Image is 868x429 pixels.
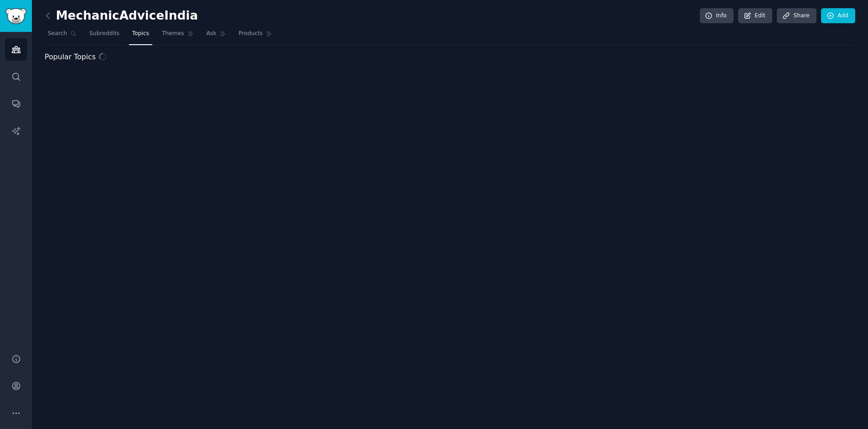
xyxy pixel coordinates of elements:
[236,26,276,45] a: Products
[777,8,816,24] a: Share
[86,26,123,45] a: Subreddits
[700,8,734,24] a: Info
[162,30,184,38] span: Themes
[89,30,119,38] span: Subreddits
[5,8,26,24] img: GummySearch logo
[129,26,152,45] a: Topics
[45,9,198,23] h2: MechanicAdviceIndia
[738,8,772,24] a: Edit
[45,26,80,45] a: Search
[203,26,229,45] a: Ask
[45,52,96,63] span: Popular Topics
[207,30,217,38] span: Ask
[159,26,197,45] a: Themes
[821,8,855,24] a: Add
[48,30,67,38] span: Search
[132,30,149,38] span: Topics
[239,30,263,38] span: Products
